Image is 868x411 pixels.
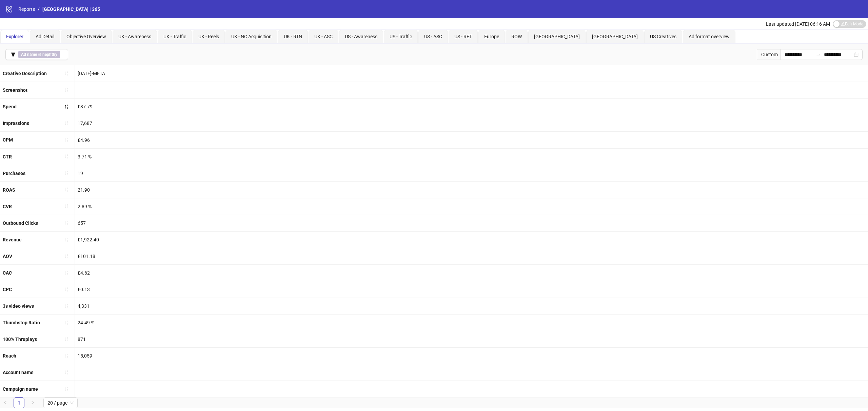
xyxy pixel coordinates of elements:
[42,52,57,57] b: nephthy
[64,387,69,391] span: sort-ascending
[6,34,23,39] span: Explorer
[75,232,187,248] div: £1,922.40
[75,348,187,364] div: 15,059
[11,52,16,57] span: filter
[3,401,7,405] span: left
[3,270,12,276] b: CAC
[3,303,34,309] b: 3s video views
[3,337,37,342] b: 100% Thruplays
[5,49,68,60] button: Ad name ∋ nephthy
[424,34,442,39] span: US - ASC
[64,271,69,275] span: sort-ascending
[64,154,69,159] span: sort-ascending
[64,353,69,358] span: sort-ascending
[14,398,24,408] a: 1
[757,49,781,60] div: Custom
[345,34,377,39] span: US - Awareness
[3,187,15,193] b: ROAS
[454,34,472,39] span: US - RET
[650,34,676,39] span: US Creatives
[21,52,37,57] b: Ad name
[64,204,69,209] span: sort-ascending
[42,6,100,12] span: [GEOGRAPHIC_DATA] | 365
[75,99,187,115] div: £87.79
[3,353,16,359] b: Reach
[36,34,54,39] span: Ad Detail
[64,187,69,192] span: sort-ascending
[75,149,187,165] div: 3.71 %
[484,34,499,39] span: Europe
[3,287,12,292] b: CPC
[64,337,69,342] span: sort-ascending
[75,315,187,331] div: 24.49 %
[3,87,27,93] b: Screenshot
[75,165,187,181] div: 19
[75,132,187,148] div: £4.96
[64,71,69,76] span: sort-ascending
[3,121,29,126] b: Impressions
[64,137,69,142] span: sort-ascending
[816,52,821,57] span: swap-right
[592,34,638,39] span: [GEOGRAPHIC_DATA]
[3,237,22,242] b: Revenue
[163,34,186,39] span: UK - Traffic
[75,331,187,347] div: 871
[3,137,13,143] b: CPM
[64,237,69,242] span: sort-ascending
[14,397,24,408] li: 1
[314,34,333,39] span: UK - ASC
[390,34,412,39] span: US - Traffic
[3,220,38,226] b: Outbound Clicks
[64,104,69,109] span: sort-descending
[75,281,187,298] div: £0.13
[64,304,69,308] span: sort-ascending
[3,71,47,76] b: Creative Description
[75,115,187,131] div: 17,687
[64,320,69,325] span: sort-ascending
[3,104,17,109] b: Spend
[75,248,187,264] div: £101.18
[534,34,580,39] span: [GEOGRAPHIC_DATA]
[75,182,187,198] div: 21.90
[31,401,35,405] span: right
[3,254,12,259] b: AOV
[75,265,187,281] div: £4.62
[689,34,730,39] span: Ad format overview
[38,5,40,13] li: /
[66,34,106,39] span: Objective Overview
[64,88,69,92] span: sort-ascending
[64,370,69,375] span: sort-ascending
[75,65,187,82] div: [DATE]-META
[47,398,74,408] span: 20 / page
[118,34,151,39] span: UK - Awareness
[816,52,821,57] span: to
[18,51,60,58] span: ∋
[64,287,69,292] span: sort-ascending
[3,171,25,176] b: Purchases
[64,254,69,259] span: sort-ascending
[284,34,302,39] span: UK - RTN
[511,34,522,39] span: ROW
[64,220,69,225] span: sort-ascending
[75,215,187,231] div: 657
[3,386,38,392] b: Campaign name
[64,121,69,126] span: sort-ascending
[766,21,830,27] span: Last updated [DATE] 06:16 AM
[27,397,38,408] li: Next Page
[17,5,36,13] a: Reports
[75,198,187,215] div: 2.89 %
[3,370,34,375] b: Account name
[198,34,219,39] span: UK - Reels
[3,320,40,325] b: Thumbstop Ratio
[3,204,12,209] b: CVR
[27,397,38,408] button: right
[64,171,69,175] span: sort-ascending
[75,298,187,314] div: 4,331
[3,154,12,159] b: CTR
[231,34,272,39] span: UK - NC Acquisition
[43,397,78,408] div: Page Size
